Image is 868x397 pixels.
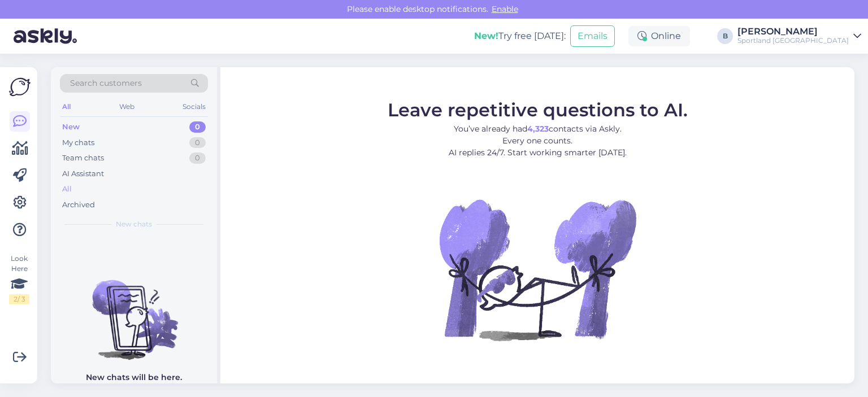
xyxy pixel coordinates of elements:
[570,25,615,47] button: Emails
[388,123,688,159] p: You’ve already had contacts via Askly. Every one counts. AI replies 24/7. Start working smarter [...
[737,27,849,36] div: [PERSON_NAME]
[436,168,639,371] img: No Chat active
[70,77,142,89] span: Search customers
[86,372,182,383] p: New chats will be here.
[9,254,29,304] div: Look Here
[527,124,549,134] b: 4,323
[717,28,733,44] div: B
[488,4,522,14] span: Enable
[737,36,849,45] div: Sportland [GEOGRAPHIC_DATA]
[474,30,498,41] b: New!
[189,137,206,149] div: 0
[9,294,29,304] div: 2 / 3
[60,99,73,114] div: All
[62,121,80,133] div: New
[189,121,206,133] div: 0
[9,76,31,98] img: Askly Logo
[62,184,72,195] div: All
[474,29,566,43] div: Try free [DATE]:
[51,260,217,361] img: No chats
[737,27,861,45] a: [PERSON_NAME]Sportland [GEOGRAPHIC_DATA]
[62,199,95,211] div: Archived
[62,168,104,180] div: AI Assistant
[189,152,206,164] div: 0
[388,99,688,121] span: Leave repetitive questions to AI.
[180,99,208,114] div: Socials
[62,152,104,164] div: Team chats
[116,219,152,229] span: New chats
[117,99,137,114] div: Web
[62,137,94,149] div: My chats
[628,26,690,46] div: Online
